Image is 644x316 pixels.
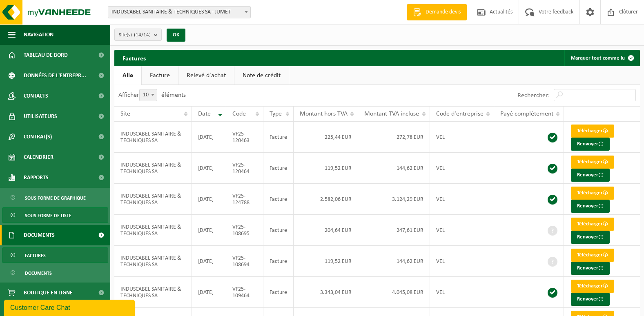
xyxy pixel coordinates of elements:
[263,153,294,184] td: Facture
[24,167,49,188] span: Rapports
[192,277,226,308] td: [DATE]
[571,293,610,306] button: Renvoyer
[2,265,108,280] a: Documents
[263,122,294,153] td: Facture
[24,283,73,303] span: Boutique en ligne
[2,247,108,263] a: Factures
[24,225,55,245] span: Documents
[226,153,263,184] td: VF25-120464
[571,156,614,169] a: Télécharger
[430,153,494,184] td: VEL
[436,111,484,117] span: Code d'entreprise
[24,127,52,147] span: Contrat(s)
[226,246,263,277] td: VF25-108694
[114,277,192,308] td: INDUSCABEL SANITAIRE & TECHNIQUES SA
[430,184,494,215] td: VEL
[114,246,192,277] td: INDUSCABEL SANITAIRE & TECHNIQUES SA
[407,4,467,20] a: Demande devis
[140,89,157,101] span: 10
[358,277,430,308] td: 4.045,08 EUR
[294,277,359,308] td: 3.343,04 EUR
[25,190,86,206] span: Sous forme de graphique
[192,215,226,246] td: [DATE]
[114,50,154,66] h2: Factures
[24,106,57,127] span: Utilisateurs
[232,111,246,117] span: Code
[24,65,86,86] span: Données de l'entrepr...
[108,6,251,18] span: INDUSCABEL SANITAIRE & TECHNIQUES SA - JUMET
[358,246,430,277] td: 144,62 EUR
[198,111,211,117] span: Date
[226,122,263,153] td: VF25-120463
[571,138,610,151] button: Renvoyer
[571,280,614,293] a: Télécharger
[192,153,226,184] td: [DATE]
[571,187,614,200] a: Télécharger
[118,92,186,98] label: Afficher éléments
[139,89,157,101] span: 10
[114,122,192,153] td: INDUSCABEL SANITAIRE & TECHNIQUES SA
[571,231,610,244] button: Renvoyer
[430,277,494,308] td: VEL
[2,207,108,223] a: Sous forme de liste
[119,29,151,41] span: Site(s)
[25,248,46,263] span: Factures
[24,147,53,167] span: Calendrier
[167,29,185,42] button: OK
[178,66,234,85] a: Relevé d'achat
[294,153,359,184] td: 119,52 EUR
[192,246,226,277] td: [DATE]
[571,200,610,213] button: Renvoyer
[263,277,294,308] td: Facture
[294,215,359,246] td: 204,64 EUR
[134,32,151,38] count: (14/14)
[571,218,614,231] a: Télécharger
[358,215,430,246] td: 247,61 EUR
[423,8,463,16] span: Demande devis
[294,246,359,277] td: 119,52 EUR
[142,66,178,85] a: Facture
[517,92,550,99] label: Rechercher:
[226,215,263,246] td: VF25-108695
[270,111,282,117] span: Type
[294,184,359,215] td: 2.582,06 EUR
[263,184,294,215] td: Facture
[358,122,430,153] td: 272,78 EUR
[430,122,494,153] td: VEL
[564,50,639,66] button: Marquer tout comme lu
[2,190,108,205] a: Sous forme de graphique
[430,215,494,246] td: VEL
[263,215,294,246] td: Facture
[114,153,192,184] td: INDUSCABEL SANITAIRE & TECHNIQUES SA
[234,66,289,85] a: Note de crédit
[108,7,250,18] span: INDUSCABEL SANITAIRE & TECHNIQUES SA - JUMET
[114,29,162,41] button: Site(s)(14/14)
[24,86,48,106] span: Contacts
[571,262,610,275] button: Renvoyer
[25,265,52,281] span: Documents
[571,249,614,262] a: Télécharger
[114,215,192,246] td: INDUSCABEL SANITAIRE & TECHNIQUES SA
[192,184,226,215] td: [DATE]
[120,111,130,117] span: Site
[358,153,430,184] td: 144,62 EUR
[24,45,68,65] span: Tableau de bord
[364,111,419,117] span: Montant TVA incluse
[24,24,53,45] span: Navigation
[300,111,348,117] span: Montant hors TVA
[263,246,294,277] td: Facture
[114,184,192,215] td: INDUSCABEL SANITAIRE & TECHNIQUES SA
[358,184,430,215] td: 3.124,29 EUR
[430,246,494,277] td: VEL
[114,66,141,85] a: Alle
[192,122,226,153] td: [DATE]
[4,298,136,316] iframe: chat widget
[500,111,553,117] span: Payé complètement
[226,277,263,308] td: VF25-109464
[294,122,359,153] td: 225,44 EUR
[571,169,610,182] button: Renvoyer
[571,125,614,138] a: Télécharger
[25,208,71,223] span: Sous forme de liste
[226,184,263,215] td: VF25-124788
